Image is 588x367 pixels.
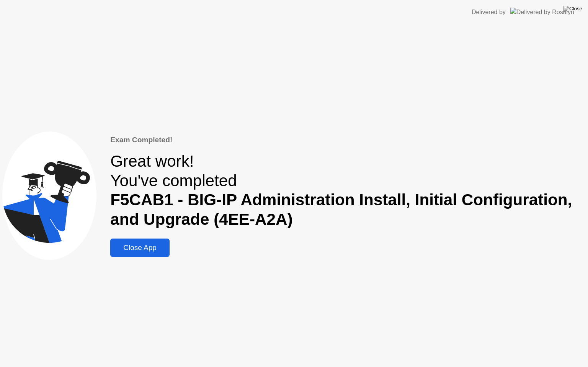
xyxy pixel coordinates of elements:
[472,8,506,17] div: Delivered by
[110,152,586,229] div: Great work! You've completed
[563,6,582,12] img: Close
[113,244,167,252] div: Close App
[110,239,170,257] button: Close App
[110,191,572,228] b: F5CAB1 - BIG-IP Administration Install, Initial Configuration, and Upgrade (4EE-A2A)
[510,8,574,16] img: Delivered by Rosalyn
[110,135,586,146] div: Exam Completed!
